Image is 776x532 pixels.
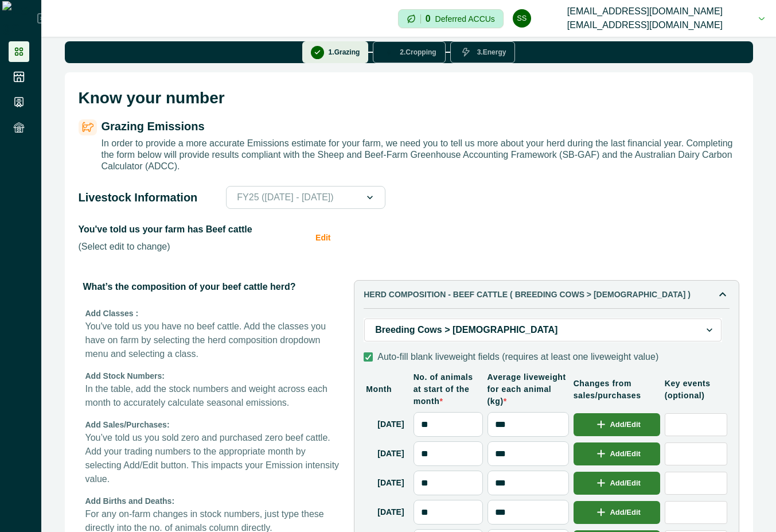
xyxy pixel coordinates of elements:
[79,191,198,204] p: Livestock Information
[85,495,341,507] p: Add Births and Deaths:
[426,14,431,24] p: 0
[574,442,660,465] button: Add/Edit
[79,241,307,253] p: ( Select edit to change )
[373,41,445,63] button: 2.Cropping
[377,351,658,362] p: Auto-fill blank liveweight fields (requires at least one liveweight value)
[102,138,739,172] p: In order to provide a more accurate Emissions estimate for your farm, we need you to tell us more...
[665,378,727,402] p: Key events (optional)
[79,275,345,298] p: What’s the composition of your beef cattle herd?
[79,223,307,236] p: You've told us your farm has Beef cattle
[85,382,341,410] p: In the table, add the stock numbers and weight across each month to accurately calculate seasonal...
[488,371,569,407] p: Average liveweight for each animal (kg)
[574,413,660,436] button: Add/Edit
[315,223,340,253] button: Edit
[435,14,495,23] p: Deferred ACCUs
[85,370,341,382] p: Add Stock Numbers:
[2,1,37,36] img: Logo
[85,419,341,431] p: Add Sales/Purchases:
[574,378,660,402] p: Changes from sales/purchases
[377,506,404,518] p: [DATE]
[85,308,341,320] p: Add Classes :
[302,41,369,63] button: 1.Grazing
[574,472,660,495] button: Add/Edit
[85,320,341,361] p: You've told us you have no beef cattle. Add the classes you have on farm by selecting the herd co...
[364,290,715,300] p: HERD COMPOSITION - Beef cattle ( Breeding Cows > [DEMOGRAPHIC_DATA] )
[377,477,404,489] p: [DATE]
[366,383,408,395] p: Month
[85,431,341,486] p: You’ve told us you sold zero and purchased zero beef cattle. Add your trading numbers to the appr...
[364,288,729,301] button: HERD COMPOSITION - Beef cattle ( Breeding Cows > [DEMOGRAPHIC_DATA] )
[450,41,516,63] button: 3.Energy
[102,119,205,133] p: Grazing Emissions
[377,418,404,430] p: [DATE]
[377,448,404,460] p: [DATE]
[79,86,739,110] p: Know your number
[414,371,483,407] p: No. of animals at start of the month
[574,501,660,524] button: Add/Edit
